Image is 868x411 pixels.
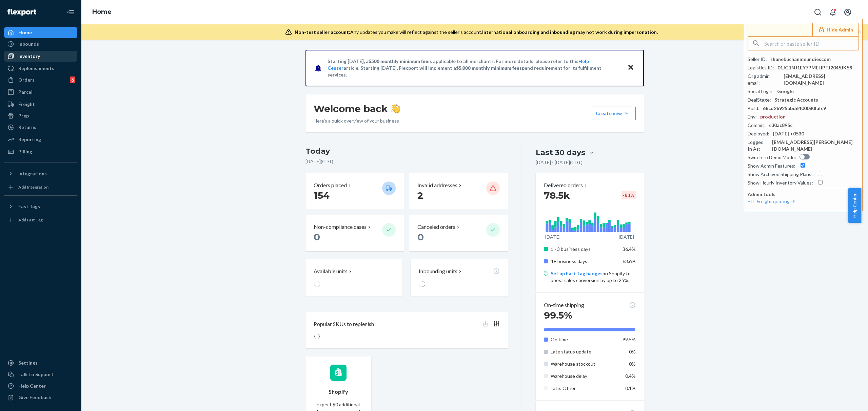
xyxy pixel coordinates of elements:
a: Add Integration [4,182,77,193]
a: Help Center [4,381,77,391]
p: Warehouse delay [551,373,617,380]
button: Canceled orders 0 [409,215,508,251]
p: 1 - 3 business days [551,246,617,253]
p: [DATE] ( CDT ) [305,158,508,165]
div: c30ac895c [769,122,792,129]
button: Close Navigation [64,5,77,19]
p: Popular SKUs to replenish [314,320,374,328]
span: 78.5k [544,190,570,201]
button: Open account menu [841,5,854,19]
div: production [760,113,786,120]
div: Inbounds [18,41,39,47]
a: Reporting [4,134,77,145]
p: Non-compliance cases [314,223,367,231]
button: Available units [305,259,402,296]
p: Here’s a quick overview of your business [314,117,400,124]
p: Starting [DATE], a is applicable to all merchants. For more details, please refer to this article... [328,58,621,78]
a: Add Fast Tag [4,215,77,225]
p: [DATE] - [DATE] ( CDT ) [536,159,583,166]
p: Orders placed [314,181,347,189]
div: Billing [18,148,32,155]
div: 01JG1NJ1EY7PMEHPTJ2045JK58 [777,64,852,71]
a: Orders6 [4,74,77,85]
h3: Today [305,146,508,157]
a: Prep [4,110,77,121]
button: Open notifications [826,5,840,19]
button: Give Feedback [4,392,77,403]
div: Replenishments [18,65,54,72]
button: Close [626,63,635,73]
div: -8.1 % [622,191,636,199]
span: 0.1% [625,385,636,391]
div: [DATE] +0530 [773,130,804,137]
div: Build : [748,105,759,112]
span: 99.5% [544,309,572,321]
span: $500 monthly minimum fee [369,58,428,64]
p: Canceled orders [417,223,455,231]
span: Help Center [848,188,861,223]
p: On time [551,336,617,343]
div: Freight [18,101,35,108]
span: 0.4% [625,373,636,379]
button: Integrations [4,168,77,179]
div: DealStage : [748,96,771,103]
div: Help Center [18,383,46,389]
div: Talk to Support [18,371,54,378]
div: [EMAIL_ADDRESS][PERSON_NAME][DOMAIN_NAME] [772,139,859,152]
span: 99.5% [623,337,636,342]
div: Show Admin Features : [748,163,795,169]
button: Create new [590,107,636,120]
p: Admin tools [748,191,859,198]
span: 154 [314,190,330,201]
span: 2 [417,190,423,201]
button: Delivered orders [544,181,588,189]
div: Integrations [18,170,47,177]
div: Seller ID : [748,56,767,63]
a: Set up Fast Tag badges [551,271,603,276]
button: Open Search Box [811,5,825,19]
div: Inventory [18,53,40,60]
p: Invalid addresses [417,181,457,189]
a: Talk to Support [4,369,77,380]
div: Any updates you make will reflect against the seller's account. [295,29,658,36]
button: Invalid addresses 2 [409,173,508,210]
div: Social Login : [748,88,774,95]
div: Fast Tags [18,203,40,210]
a: FTL Freight quoting [748,198,796,204]
p: [DATE] [619,234,634,240]
div: Home [18,29,32,36]
div: Deployed : [748,130,769,137]
input: Search or paste seller ID [764,37,859,50]
p: Inbounding units [419,267,457,275]
span: 63.6% [623,258,636,264]
p: On-time shipping [544,301,584,309]
span: 0 [314,231,320,243]
a: Home [92,8,112,16]
span: 0% [629,361,636,367]
div: Settings [18,360,38,366]
div: Logistics ID : [748,64,774,71]
div: Last 30 days [536,147,585,158]
p: Available units [314,267,348,275]
h1: Welcome back [314,103,400,115]
div: shanebuchanmeundiescom [770,56,831,63]
span: International onboarding and inbounding may not work during impersonation. [482,29,658,35]
a: Parcel [4,87,77,98]
p: Shopify [329,388,348,396]
p: Late status update [551,348,617,355]
div: Reporting [18,136,41,143]
a: Returns [4,122,77,133]
div: Orders [18,77,35,83]
button: Fast Tags [4,201,77,212]
div: Google [777,88,794,95]
span: 0 [417,231,424,243]
div: Strategic Accounts [774,96,818,103]
a: Inventory [4,51,77,62]
div: Add Integration [18,184,48,190]
img: hand-wave emoji [391,104,400,113]
p: [DATE] [545,234,560,240]
div: 68cd26925abd6400080fafc9 [763,105,826,112]
p: Late: Other [551,385,617,392]
ol: breadcrumbs [87,2,117,22]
